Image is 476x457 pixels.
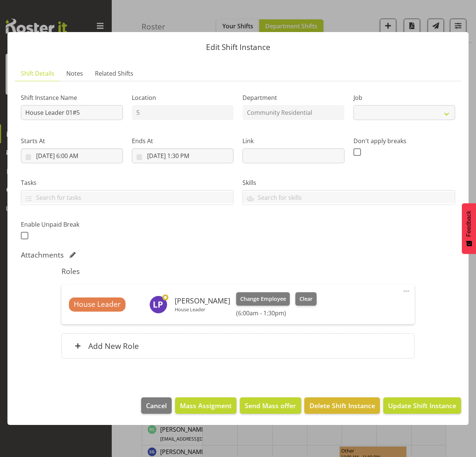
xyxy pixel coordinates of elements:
[240,397,301,414] button: Send Mass offer
[61,267,415,276] h5: Roles
[242,178,455,187] label: Skills
[240,295,286,303] span: Change Employee
[242,93,345,102] label: Department
[146,401,167,410] span: Cancel
[462,203,476,254] button: Feedback - Show survey
[175,306,230,312] p: House Leader
[95,69,133,78] span: Related Shifts
[21,93,123,102] label: Shift Instance Name
[21,220,123,229] label: Enable Unpaid Break
[132,93,234,102] label: Location
[66,69,83,78] span: Notes
[243,192,455,203] input: Search for skills
[175,297,230,305] h6: [PERSON_NAME]
[295,292,317,306] button: Clear
[383,397,461,414] button: Update Shift Instance
[388,401,456,410] span: Update Shift Instance
[15,43,461,51] p: Edit Shift Instance
[21,136,123,145] label: Starts At
[141,397,172,414] button: Cancel
[236,309,317,317] h6: (6:00am - 1:30pm)
[304,397,380,414] button: Delete Shift Instance
[353,136,456,145] label: Don't apply breaks
[236,292,290,306] button: Change Employee
[245,401,296,410] span: Send Mass offer
[21,69,54,78] span: Shift Details
[310,401,375,410] span: Delete Shift Instance
[466,211,472,237] span: Feedback
[175,397,237,414] button: Mass Assigment
[21,105,123,120] input: Shift Instance Name
[74,299,121,310] span: House Leader
[21,178,234,187] label: Tasks
[353,93,456,102] label: Job
[21,148,123,163] input: Click to select...
[132,136,234,145] label: Ends At
[88,341,139,351] h6: Add New Role
[242,136,345,145] label: Link
[21,192,233,203] input: Search for tasks
[299,295,312,303] span: Clear
[149,296,167,313] img: lydia-peters9732.jpg
[180,401,232,410] span: Mass Assigment
[21,250,64,259] h5: Attachments
[132,148,234,163] input: Click to select...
